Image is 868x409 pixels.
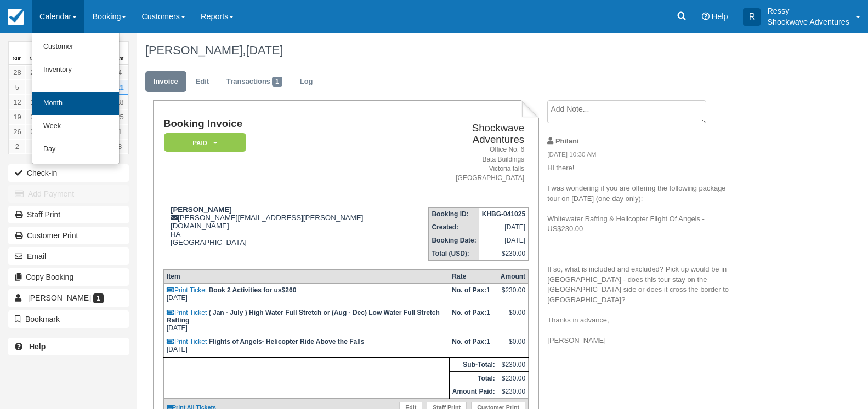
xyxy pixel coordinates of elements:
[163,283,449,306] td: [DATE]
[272,77,282,87] span: 1
[28,293,91,302] span: [PERSON_NAME]
[9,80,26,95] a: 5
[111,139,128,154] a: 8
[32,92,119,115] a: Month
[167,309,440,324] strong: ( Jan - July ) High Water Full Stretch or (Aug - Dec) Low Water Full Stretch Rafting
[767,16,849,27] p: Shockwave Adventures
[111,95,128,110] a: 18
[429,221,479,234] th: Created:
[743,8,761,26] div: R
[111,53,128,65] th: Sat
[111,110,128,124] a: 25
[32,115,119,138] a: Week
[26,80,43,95] a: 6
[449,358,498,371] th: Sub-Total:
[29,342,46,351] b: Help
[8,164,129,182] button: Check-in
[429,234,479,247] th: Booking Date:
[547,285,729,344] span: ide or does it cross the border to [GEOGRAPHIC_DATA]? Thanks in advance, [PERSON_NAME]
[163,335,449,357] td: [DATE]
[26,53,43,65] th: Mon
[555,137,578,145] strong: Philani
[498,371,529,385] td: $230.00
[9,124,26,139] a: 26
[9,95,26,110] a: 12
[498,385,529,399] td: $230.00
[449,385,498,399] th: Amount Paid:
[163,269,449,283] th: Item
[498,269,529,283] th: Amount
[163,205,415,246] div: [PERSON_NAME][EMAIL_ADDRESS][PERSON_NAME][DOMAIN_NAME] HA [GEOGRAPHIC_DATA]
[209,286,297,294] strong: Book 2 Activities for us$260
[429,207,479,221] th: Booking ID:
[8,9,24,25] img: checkfront-main-nav-mini-logo.png
[8,289,129,307] a: [PERSON_NAME] 1
[8,185,129,203] button: Add Payment
[145,44,780,57] h1: [PERSON_NAME],
[712,12,728,21] span: Help
[479,221,529,234] td: [DATE]
[26,139,43,154] a: 3
[702,13,710,20] i: Help
[32,59,119,82] a: Inventory
[188,71,217,93] a: Edit
[26,124,43,139] a: 27
[163,306,449,335] td: [DATE]
[26,65,43,80] a: 29
[8,338,129,355] a: Help
[452,286,486,294] strong: No. of Pax
[26,110,43,124] a: 20
[171,205,232,214] strong: [PERSON_NAME]
[482,210,525,218] strong: KHBG-041025
[209,338,365,345] strong: Flights of Angels- Helicopter Ride Above the Falls
[429,247,479,261] th: Total (USD):
[167,286,207,294] a: Print Ticket
[419,145,524,183] address: Office No. 6 Bata Buildings Victoria falls [GEOGRAPHIC_DATA]
[547,150,732,162] em: [DATE] 10:30 AM
[8,310,129,328] button: Bookmark
[449,269,498,283] th: Rate
[163,118,415,130] h1: Booking Invoice
[167,309,207,316] a: Print Ticket
[8,227,129,244] a: Customer Print
[449,306,498,335] td: 1
[111,124,128,139] a: 1
[9,53,26,65] th: Sun
[111,80,128,95] a: 11
[8,268,129,286] button: Copy Booking
[547,163,732,345] p: Hi there! I was wondering if you are offering the following package tour on [DATE] (one day only)...
[32,138,119,161] a: Day
[9,139,26,154] a: 2
[26,95,43,110] a: 13
[479,234,529,247] td: [DATE]
[32,36,119,59] a: Customer
[449,335,498,357] td: 1
[167,338,207,345] a: Print Ticket
[145,71,186,93] a: Invoice
[292,71,321,93] a: Log
[163,133,242,153] a: Paid
[8,206,129,223] a: Staff Print
[32,33,120,164] ul: Calendar
[501,338,525,354] div: $0.00
[111,65,128,80] a: 4
[419,123,524,145] h2: Shockwave Adventures
[449,371,498,385] th: Total:
[498,358,529,371] td: $230.00
[218,71,291,93] a: Transactions1
[452,338,486,345] strong: No. of Pax
[767,5,849,16] p: Ressy
[246,43,283,57] span: [DATE]
[449,283,498,306] td: 1
[164,133,246,152] em: Paid
[93,293,104,303] span: 1
[8,247,129,265] button: Email
[9,110,26,124] a: 19
[9,65,26,80] a: 28
[501,309,525,325] div: $0.00
[452,309,486,316] strong: No. of Pax
[501,286,525,303] div: $230.00
[479,247,529,261] td: $230.00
